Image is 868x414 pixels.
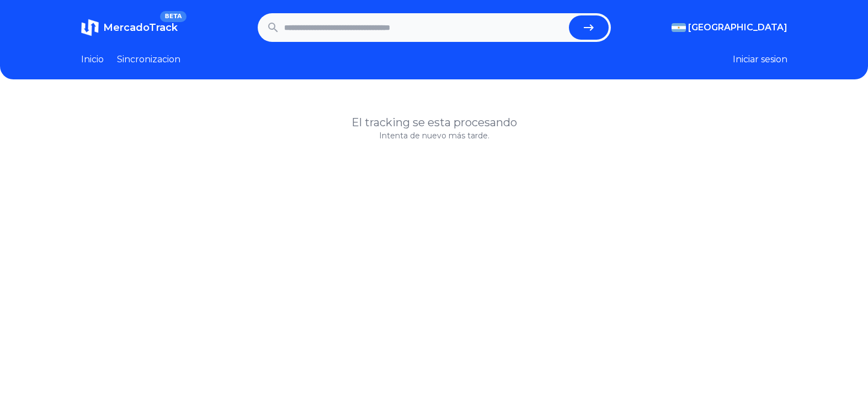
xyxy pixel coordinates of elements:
a: Inicio [81,53,104,66]
a: Sincronizacion [117,53,180,66]
img: MercadoTrack [81,19,99,36]
h1: El tracking se esta procesando [81,115,787,130]
button: Iniciar sesion [733,53,787,66]
span: MercadoTrack [103,21,178,34]
span: BETA [160,11,186,22]
p: Intenta de nuevo más tarde. [81,130,787,141]
span: [GEOGRAPHIC_DATA] [688,21,787,34]
a: MercadoTrackBETA [81,19,178,36]
button: [GEOGRAPHIC_DATA] [672,21,787,34]
img: Argentina [672,23,686,32]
